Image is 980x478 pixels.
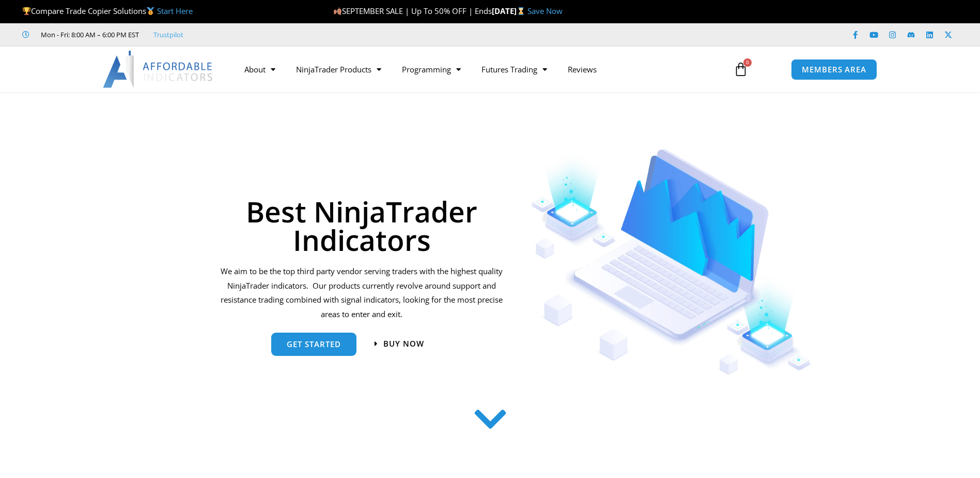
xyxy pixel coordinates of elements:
[38,28,139,41] span: Mon - Fri: 8:00 AM – 6:00 PM EST
[383,340,424,348] span: Buy now
[271,333,356,356] a: get started
[23,7,30,15] img: 🏆
[375,340,424,348] a: Buy now
[531,149,812,375] img: Indicators 1 | Affordable Indicators – NinjaTrader
[286,57,392,81] a: NinjaTrader Products
[333,6,492,16] span: SEPTEMBER SALE | Up To 50% OFF | Ends
[791,59,877,80] a: MEMBERS AREA
[234,57,286,81] a: About
[557,57,607,81] a: Reviews
[22,6,193,16] span: Compare Trade Copier Solutions
[718,54,764,84] a: 0
[471,57,557,81] a: Futures Trading
[219,264,505,322] p: We aim to be the top third party vendor serving traders with the highest quality NinjaTrader indi...
[517,7,525,15] img: ⌛
[153,28,183,41] a: Trustpilot
[392,57,471,81] a: Programming
[103,51,214,88] img: LogoAI | Affordable Indicators – NinjaTrader
[334,7,341,15] img: 🍂
[802,66,866,73] span: MEMBERS AREA
[287,340,341,348] span: get started
[743,58,752,67] span: 0
[157,6,193,16] a: Start Here
[147,7,154,15] img: 🥇
[219,197,505,254] h1: Best NinjaTrader Indicators
[234,57,722,81] nav: Menu
[527,6,563,16] a: Save Now
[492,6,527,16] strong: [DATE]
